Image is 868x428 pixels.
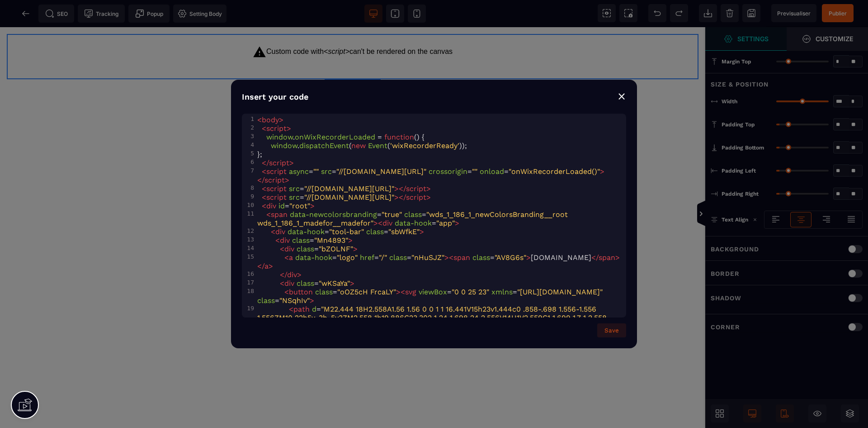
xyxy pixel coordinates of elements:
[436,219,455,227] span: "app"
[279,115,283,124] span: >
[405,288,416,296] span: svg
[321,167,332,176] span: src
[242,150,255,157] div: 5
[472,253,490,262] span: class
[264,262,269,270] span: a
[289,202,310,210] span: "root"
[257,288,605,305] span: = = = =
[396,288,405,296] span: ><
[406,193,426,202] span: script
[242,124,255,131] div: 2
[257,227,424,236] span: = =
[293,305,310,313] span: path
[257,193,431,202] span: =
[384,133,414,141] span: function
[262,202,266,210] span: <
[295,133,375,141] span: onWixRecorderLoaded
[337,288,396,296] span: "oOZ5cH FrcaLY"
[373,219,382,227] span: ><
[426,193,431,202] span: >
[242,236,255,243] div: 13
[266,184,287,193] span: script
[289,288,313,296] span: button
[275,236,280,245] span: <
[366,227,384,236] span: class
[266,202,276,210] span: div
[350,279,354,288] span: >
[406,184,426,193] span: script
[262,193,266,202] span: <
[257,202,315,210] span: =
[480,167,504,176] span: onload
[288,227,325,236] span: data-hook
[389,253,407,262] span: class
[315,288,333,296] span: class
[257,236,353,245] span: =
[426,184,431,193] span: >
[599,253,615,262] span: span
[257,305,609,339] span: "M22.444 18H2.558A1.56 1.56 0 0 1 1 16.441V15h23v1.444c0 .858-.698 1.556-1.556 1.556ZM10 22h5v-3h...
[295,253,332,262] span: data-hook
[310,296,314,305] span: >
[337,253,358,262] span: "logo"
[257,167,604,184] span: ></
[257,210,570,227] span: "wds_1_186_1_newColorsBranding__root wds_1_186_1_madefor__madefor"
[257,279,354,288] span: =
[314,236,348,245] span: "Mn4893"
[597,323,626,337] button: Save
[242,141,255,148] div: 4
[242,115,255,122] div: 1
[257,115,262,124] span: <
[257,245,358,253] span: =
[368,141,387,150] span: Event
[242,210,255,217] div: 11
[329,227,364,236] span: "tool-bar"
[491,288,513,296] span: xmlns
[271,210,288,219] span: span
[280,279,284,288] span: <
[289,159,294,167] span: >
[382,219,392,227] span: div
[319,245,353,253] span: "bZOLNF"
[289,193,300,202] span: src
[517,288,603,296] span: "[URL][DOMAIN_NAME]"
[279,296,310,305] span: "NSqhIv"
[262,115,279,124] span: body
[257,141,467,150] span: . ( ( ));
[297,279,314,288] span: class
[297,270,302,279] span: >
[455,219,459,227] span: >
[453,253,470,262] span: span
[382,210,402,219] span: "true"
[351,141,366,150] span: new
[242,193,255,200] div: 9
[269,262,273,270] span: >
[242,288,255,294] div: 18
[299,141,349,150] span: dispatchEvent
[394,193,406,202] span: ></
[242,253,255,260] div: 15
[319,279,350,288] span: "wKSaYa"
[287,124,291,133] span: >
[289,184,300,193] span: src
[278,202,285,210] span: id
[271,141,297,150] span: window
[377,133,382,141] span: =
[266,193,287,202] span: script
[257,133,425,141] span: . () {
[266,210,271,219] span: <
[285,176,289,184] span: >
[452,288,489,296] span: "0 0 25 23"
[257,253,620,270] span: ></
[257,184,431,193] span: =
[360,253,374,262] span: href
[284,288,289,296] span: <
[284,253,289,262] span: <
[394,184,406,193] span: ></
[287,270,297,279] span: div
[271,227,275,236] span: <
[266,167,287,176] span: script
[242,202,255,208] div: 10
[257,305,609,348] span: = = =
[289,305,293,313] span: <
